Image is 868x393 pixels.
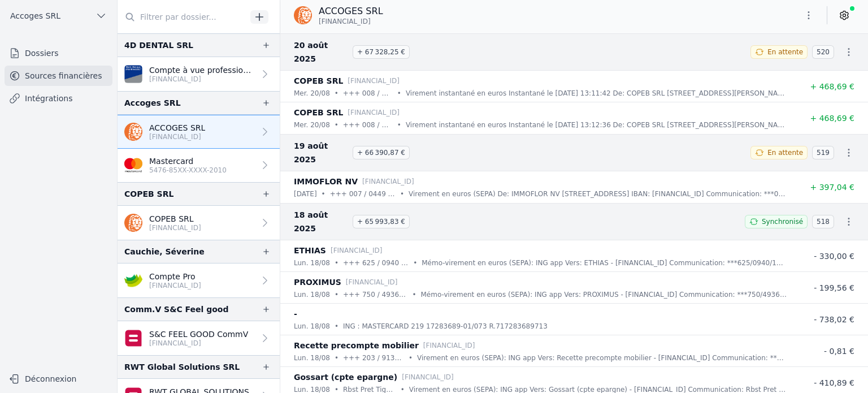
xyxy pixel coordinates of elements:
[294,321,330,332] p: lun. 18/08
[294,139,348,166] span: 19 août 2025
[124,303,228,316] div: Comm.V S&C Feel good
[397,88,401,99] div: •
[294,339,419,352] p: Recette precompte mobilier
[814,283,854,292] span: - 199,56 €
[124,329,142,347] img: belfius-1.png
[331,245,383,256] p: [FINANCIAL_ID]
[335,289,338,300] div: •
[343,88,393,99] p: +++ 008 / 0282 / 19043 +++
[149,271,201,282] p: Compte Pro
[10,10,60,21] span: Accoges SRL
[118,57,280,91] a: Compte à vue professionnel [FINANCIAL_ID]
[149,329,248,340] p: S&C FEEL GOOD CommV
[149,122,205,133] p: ACCOGES SRL
[824,347,854,356] span: - 0,81 €
[409,352,413,364] div: •
[420,289,787,300] p: Mémo-virement en euros (SEPA): ING app Vers: PROXIMUS - [FINANCIAL_ID] Communication: ***750/4936...
[812,45,834,59] span: 520
[118,149,280,182] a: Mastercard 5476-85XX-XXXX-2010
[149,156,227,167] p: Mastercard
[124,65,142,83] img: VAN_BREDA_JVBABE22XXX.png
[124,360,240,374] div: RWT Global Solutions SRL
[412,289,416,300] div: •
[294,175,358,188] p: IMMOFLOR NV
[814,315,854,324] span: - 738,02 €
[353,146,410,159] span: + 66 390,87 €
[5,66,112,86] a: Sources financières
[294,307,297,321] p: -
[294,119,330,131] p: mer. 20/08
[767,148,803,157] span: En attente
[5,43,112,63] a: Dossiers
[812,215,834,228] span: 518
[346,277,398,288] p: [FINANCIAL_ID]
[810,82,854,91] span: + 468,69 €
[149,339,248,348] p: [FINANCIAL_ID]
[124,187,173,201] div: COPEB SRL
[343,257,409,269] p: +++ 625 / 0940 / 14588 +++
[810,114,854,123] span: + 468,69 €
[149,132,205,141] p: [FINANCIAL_ID]
[118,206,280,240] a: COPEB SRL [FINANCIAL_ID]
[402,372,454,383] p: [FINANCIAL_ID]
[400,188,404,200] div: •
[348,107,400,118] p: [FINANCIAL_ID]
[343,119,393,131] p: +++ 008 / 0318 / 30978 +++
[294,38,348,66] span: 20 août 2025
[118,115,280,149] a: ACCOGES SRL [FINANCIAL_ID]
[294,88,330,99] p: mer. 20/08
[319,5,383,18] p: ACCOGES SRL
[124,245,205,258] div: Cauchie, Séverine
[335,88,338,99] div: •
[118,264,280,297] a: Compte Pro [FINANCIAL_ID]
[762,217,803,226] span: Synchronisé
[294,257,330,269] p: lun. 18/08
[335,119,338,131] div: •
[294,370,397,384] p: Gossart (cpte epargne)
[294,6,312,24] img: ing.png
[343,352,404,364] p: +++ 203 / 9138 / 11541 +++
[397,119,401,131] div: •
[149,213,201,224] p: COPEB SRL
[319,17,371,26] span: [FINANCIAL_ID]
[124,123,142,141] img: ing.png
[149,281,201,290] p: [FINANCIAL_ID]
[767,47,803,57] span: En attente
[343,321,548,332] p: ING : MASTERCARD 219 17283689-01/073 R.717283689713
[124,214,142,232] img: ing.png
[294,208,348,235] span: 18 août 2025
[5,7,112,25] button: Accoges SRL
[124,271,142,290] img: crelan.png
[294,289,330,300] p: lun. 18/08
[118,321,280,355] a: S&C FEEL GOOD CommV [FINANCIAL_ID]
[353,215,410,228] span: + 65 993,83 €
[335,321,338,332] div: •
[149,166,227,175] p: 5476-85XX-XXXX-2010
[814,378,854,387] span: - 410,89 €
[422,257,787,269] p: Mémo-virement en euros (SEPA): ING app Vers: ETHIAS - [FINANCIAL_ID] Communication: ***625/0940/1...
[812,146,834,159] span: 519
[413,257,417,269] div: •
[322,188,325,200] div: •
[335,257,338,269] div: •
[423,340,475,351] p: [FINANCIAL_ID]
[335,352,338,364] div: •
[124,96,181,110] div: Accoges SRL
[149,75,255,84] p: [FINANCIAL_ID]
[417,352,787,364] p: Virement en euros (SEPA): ING app Vers: Recette precompte mobilier - [FINANCIAL_ID] Communication...
[124,156,142,174] img: imageedit_2_6530439554.png
[294,352,330,364] p: lun. 18/08
[294,74,343,88] p: COPEB SRL
[149,64,255,76] p: Compte à vue professionnel
[5,88,112,109] a: Intégrations
[810,183,854,192] span: + 397,04 €
[406,119,787,131] p: Virement instantané en euros Instantané le [DATE] 13:12:36 De: COPEB SRL [STREET_ADDRESS][PERSON_...
[343,289,407,300] p: +++ 750 / 4936 / 84894 +++
[362,176,414,187] p: [FINANCIAL_ID]
[124,38,193,52] div: 4D DENTAL SRL
[149,223,201,232] p: [FINANCIAL_ID]
[348,75,400,87] p: [FINANCIAL_ID]
[294,106,343,119] p: COPEB SRL
[5,370,112,388] button: Déconnexion
[294,244,326,257] p: ETHIAS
